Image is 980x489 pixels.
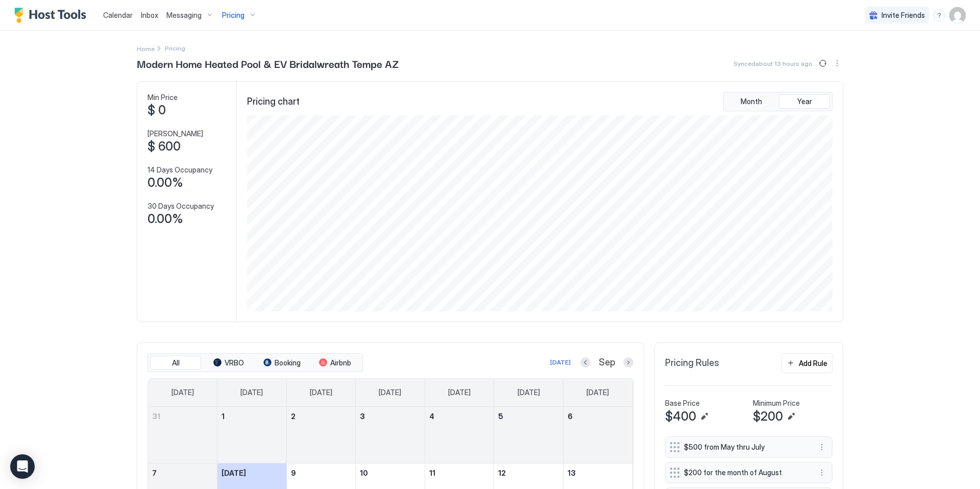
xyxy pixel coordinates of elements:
div: menu [816,441,828,453]
span: Pricing chart [247,96,300,108]
a: Sunday [161,379,204,406]
span: [DATE] [448,388,471,397]
span: Pricing Rules [665,357,719,369]
button: Next month [623,357,633,368]
span: Min Price [148,93,178,102]
a: September 12, 2025 [494,463,563,482]
span: Invite Friends [881,11,925,20]
span: Year [797,97,812,106]
div: Open Intercom Messenger [10,454,35,479]
span: Modern Home Heated Pool & EV Bridalwreath Tempe AZ [137,56,399,71]
span: [DATE] [379,388,401,397]
a: Friday [507,379,550,406]
span: 0.00% [148,211,183,227]
td: September 5, 2025 [494,407,563,463]
div: tab-group [148,353,363,373]
span: 11 [429,469,435,477]
span: Month [741,97,762,106]
button: More options [816,467,828,479]
span: Synced about 13 hours ago [733,60,813,67]
span: 31 [152,412,160,421]
span: [DATE] [586,388,609,397]
span: [DATE] [240,388,263,397]
td: August 31, 2025 [148,407,217,463]
span: 7 [152,469,157,477]
span: 9 [291,469,296,477]
span: Booking [275,358,301,368]
span: Pricing [222,11,244,20]
span: $400 [665,409,696,424]
span: 4 [429,412,434,421]
span: 1 [222,412,225,421]
span: $ 600 [148,139,181,154]
td: September 3, 2025 [356,407,425,463]
button: Sync prices [817,57,829,69]
div: User profile [949,7,966,23]
div: [DATE] [550,358,571,367]
div: menu [816,467,828,479]
span: 6 [568,412,573,421]
span: 0.00% [148,175,183,190]
a: August 31, 2025 [148,407,217,426]
a: September 7, 2025 [148,463,217,482]
span: 5 [498,412,503,421]
span: 13 [568,469,576,477]
span: Airbnb [330,358,351,368]
span: 12 [498,469,506,477]
button: Booking [256,356,307,370]
a: September 9, 2025 [287,463,356,482]
a: Wednesday [369,379,411,406]
a: Saturday [576,379,619,406]
span: 30 Days Occupancy [148,202,214,211]
a: Thursday [438,379,481,406]
a: September 4, 2025 [425,407,494,426]
a: Inbox [141,10,158,20]
button: Edit [785,410,797,423]
span: $500 from May thru July [684,443,805,452]
button: VRBO [203,356,254,370]
td: September 4, 2025 [425,407,494,463]
a: Host Tools Logo [14,8,91,23]
a: September 1, 2025 [217,407,286,426]
td: September 6, 2025 [563,407,632,463]
td: September 2, 2025 [286,407,356,463]
span: 2 [291,412,296,421]
a: September 5, 2025 [494,407,563,426]
span: Sep [599,357,615,369]
a: September 2, 2025 [287,407,356,426]
button: Add Rule [781,353,832,373]
span: $ 0 [148,103,166,118]
button: More options [816,441,828,453]
button: All [150,356,201,370]
a: September 8, 2025 [217,463,286,482]
button: More options [831,57,843,69]
span: Minimum Price [753,399,800,408]
a: September 13, 2025 [563,463,632,482]
a: September 6, 2025 [563,407,632,426]
a: Calendar [103,10,133,20]
td: September 1, 2025 [217,407,287,463]
div: tab-group [723,92,832,111]
button: Year [779,94,830,109]
span: Inbox [141,11,158,19]
span: 3 [360,412,365,421]
button: Airbnb [309,356,360,370]
button: Edit [698,410,710,423]
span: $200 for the month of August [684,468,805,477]
span: [PERSON_NAME] [148,129,203,138]
div: Add Rule [799,358,827,369]
a: September 11, 2025 [425,463,494,482]
a: September 3, 2025 [356,407,425,426]
span: Messaging [166,11,202,20]
span: Base Price [665,399,700,408]
span: VRBO [225,358,244,368]
span: [DATE] [171,388,194,397]
div: Breadcrumb [137,43,155,54]
button: [DATE] [549,356,572,369]
span: Breadcrumb [165,44,185,52]
a: Tuesday [300,379,342,406]
a: Home [137,43,155,54]
span: 14 Days Occupancy [148,165,212,175]
a: Monday [230,379,273,406]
